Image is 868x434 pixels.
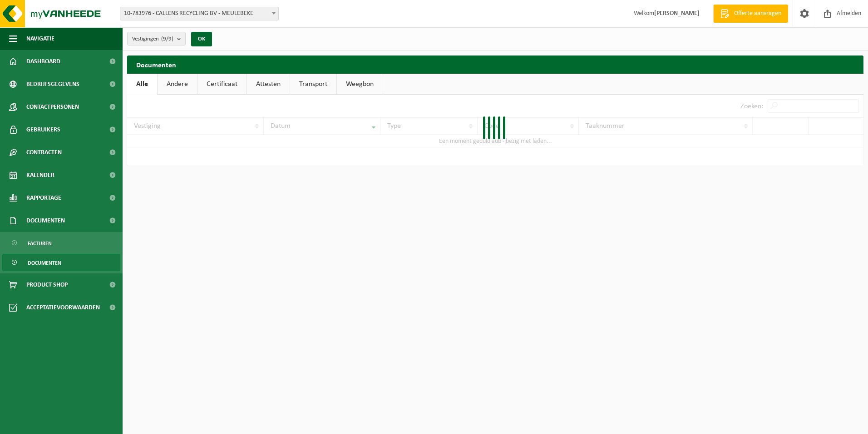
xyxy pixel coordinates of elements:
[732,9,784,18] span: Offerte aanvragen
[337,74,383,95] a: Weegbon
[132,32,173,46] span: Vestigingen
[28,254,61,272] span: Documenten
[26,96,79,118] span: Contactpersonen
[26,273,68,296] span: Product Shop
[197,74,247,95] a: Certificaat
[28,235,52,252] span: Facturen
[120,7,278,20] span: 10-783976 - CALLENS RECYCLING BV - MEULEBEKE
[713,5,788,23] a: Offerte aanvragen
[26,27,54,50] span: Navigatie
[2,234,120,252] a: Facturen
[26,209,65,232] span: Documenten
[26,50,60,73] span: Dashboard
[26,296,100,319] span: Acceptatievoorwaarden
[191,32,212,46] button: OK
[127,74,157,95] a: Alle
[26,118,60,141] span: Gebruikers
[127,32,186,45] button: Vestigingen(9/9)
[120,7,279,20] span: 10-783976 - CALLENS RECYCLING BV - MEULEBEKE
[26,141,62,164] span: Contracten
[158,74,197,95] a: Andere
[2,254,120,271] a: Documenten
[26,187,61,209] span: Rapportage
[290,74,336,95] a: Transport
[26,164,54,187] span: Kalender
[127,56,863,73] h2: Documenten
[654,10,700,17] strong: [PERSON_NAME]
[247,74,290,95] a: Attesten
[161,36,173,42] count: (9/9)
[26,73,79,96] span: Bedrijfsgegevens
